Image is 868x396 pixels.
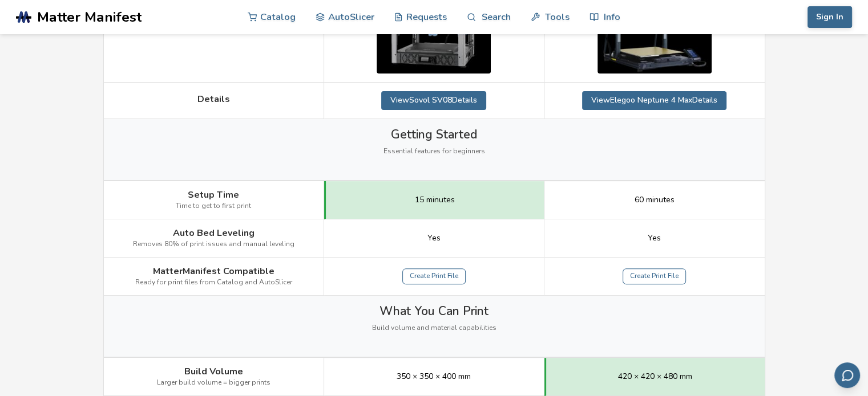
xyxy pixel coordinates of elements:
span: Yes [648,234,661,243]
span: Auto Bed Leveling [173,228,255,238]
button: Sign In [808,6,852,28]
span: 15 minutes [415,195,455,205]
button: Send feedback via email [834,362,860,388]
span: MatterManifest Compatible [153,266,274,276]
a: ViewSovol SV08Details [381,91,486,109]
span: Matter Manifest [37,9,142,25]
a: ViewElegoo Neptune 4 MaxDetails [582,91,726,109]
a: Create Print File [402,268,466,284]
span: Details [197,94,230,104]
a: Create Print File [623,268,686,284]
span: Setup Time [188,190,239,200]
span: 60 minutes [635,195,675,205]
span: What You Can Print [380,304,488,318]
span: Essential features for beginners [383,148,485,156]
span: Build Volume [184,366,243,377]
span: Getting Started [391,128,477,141]
span: 350 × 350 × 400 mm [397,372,471,381]
span: Time to get to first print [176,202,251,210]
span: Build volume and material capabilities [372,324,496,332]
span: 420 × 420 × 480 mm [618,372,692,381]
span: Ready for print files from Catalog and AutoSlicer [135,279,292,287]
span: Yes [427,234,441,243]
span: Removes 80% of print issues and manual leveling [133,240,294,248]
span: Larger build volume = bigger prints [157,379,271,387]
